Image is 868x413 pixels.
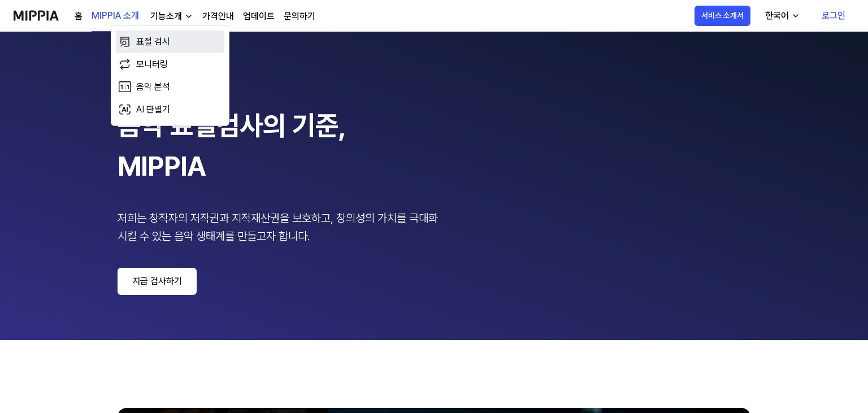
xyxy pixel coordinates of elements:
a: 음악 분석 [116,76,224,98]
img: down [184,12,193,21]
div: 한국어 [763,9,791,23]
button: 서비스 소개서 [695,6,750,26]
a: 홈 [75,10,83,23]
button: 기능소개 [148,10,193,23]
div: 음악 표절검사의 기준, MIPPIA [118,105,445,186]
a: 표절 검사 [116,31,224,53]
a: MIPPIA 소개 [92,1,139,32]
a: AI 판별기 [116,98,224,121]
div: 저희는 창작자의 저작권과 지적재산권을 보호하고, 창의성의 가치를 극대화 시킬 수 있는 음악 생태계를 만들고자 합니다. [118,209,445,245]
a: 모니터링 [116,53,224,76]
button: 한국어 [756,5,807,27]
div: 소개 [118,77,750,94]
div: 기능소개 [148,10,184,23]
a: 업데이트 [243,10,275,23]
a: 지금 검사하기 [118,268,197,295]
a: 가격안내 [202,10,234,23]
a: 문의하기 [284,10,315,23]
